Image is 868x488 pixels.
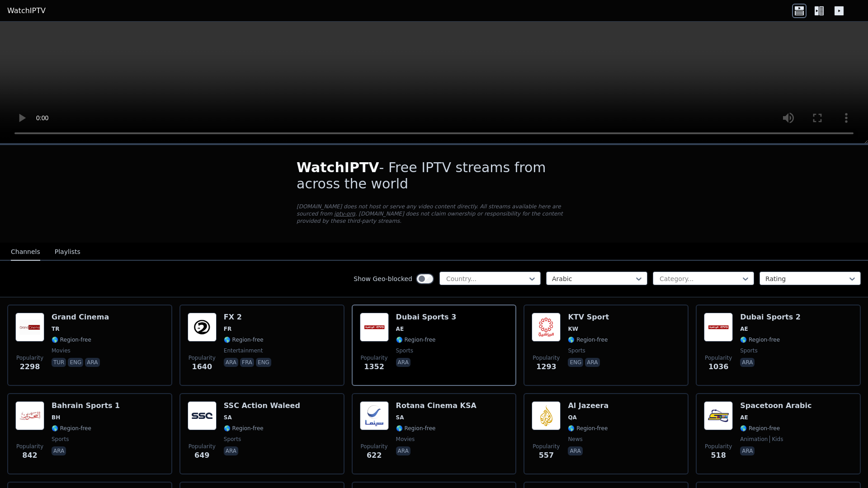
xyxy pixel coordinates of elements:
[224,401,300,410] h6: SSC Action Waleed
[52,325,59,333] span: TR
[354,274,412,283] label: Show Geo-blocked
[224,325,231,333] span: FR
[536,361,557,372] span: 1293
[194,450,209,461] span: 649
[740,401,811,410] h6: Spacetoon Arabic
[740,446,755,455] p: ara
[297,203,571,225] p: [DOMAIN_NAME] does not host or serve any video content directly. All streams available here are s...
[568,401,609,410] h6: Al Jazeera
[7,5,46,16] a: WatchIPTV
[396,446,410,455] p: ara
[188,401,217,430] img: SSC Action Waleed
[224,347,263,354] span: entertainment
[52,425,91,432] span: 🌎 Region-free
[568,347,585,354] span: sports
[68,358,83,367] p: eng
[568,358,583,367] p: eng
[568,336,608,343] span: 🌎 Region-free
[711,450,726,461] span: 518
[297,160,571,192] h1: - Free IPTV streams from across the world
[396,436,415,443] span: movies
[396,336,436,343] span: 🌎 Region-free
[85,358,99,367] p: ara
[55,244,80,261] button: Playlists
[585,358,599,367] p: ara
[740,425,780,432] span: 🌎 Region-free
[15,313,44,342] img: Grand Cinema
[52,347,71,354] span: movies
[533,443,560,450] span: Popularity
[224,414,232,421] span: SA
[52,436,69,443] span: sports
[361,354,388,361] span: Popularity
[22,450,37,461] span: 842
[364,361,384,372] span: 1352
[396,325,404,333] span: AE
[704,401,733,430] img: Spacetoon Arabic
[360,313,389,342] img: Dubai Sports 3
[52,414,60,421] span: BH
[539,450,554,461] span: 557
[568,446,582,455] p: ara
[52,358,66,367] p: tur
[224,313,273,322] h6: FX 2
[224,336,264,343] span: 🌎 Region-free
[188,313,217,342] img: FX 2
[16,443,43,450] span: Popularity
[189,354,216,361] span: Popularity
[568,325,578,333] span: KW
[334,211,355,217] a: iptv-org
[52,446,66,455] p: ara
[532,401,561,430] img: Al Jazeera
[15,401,44,430] img: Bahrain Sports 1
[396,425,436,432] span: 🌎 Region-free
[568,313,609,322] h6: KTV Sport
[256,358,271,367] p: eng
[16,354,43,361] span: Popularity
[705,443,732,450] span: Popularity
[396,401,476,410] h6: Rotana Cinema KSA
[568,436,582,443] span: news
[20,361,40,372] span: 2298
[11,244,40,261] button: Channels
[240,358,254,367] p: fra
[224,425,264,432] span: 🌎 Region-free
[740,325,748,333] span: AE
[52,336,91,343] span: 🌎 Region-free
[704,313,733,342] img: Dubai Sports 2
[708,361,729,372] span: 1036
[367,450,382,461] span: 622
[740,414,748,421] span: AE
[224,436,241,443] span: sports
[52,313,109,322] h6: Grand Cinema
[297,160,379,175] span: WatchIPTV
[705,354,732,361] span: Popularity
[396,313,457,322] h6: Dubai Sports 3
[224,446,238,455] p: ara
[224,358,238,367] p: ara
[769,436,783,443] span: kids
[740,358,755,367] p: ara
[740,347,757,354] span: sports
[192,361,212,372] span: 1640
[360,401,389,430] img: Rotana Cinema KSA
[52,401,120,410] h6: Bahrain Sports 1
[533,354,560,361] span: Popularity
[568,425,608,432] span: 🌎 Region-free
[740,436,768,443] span: animation
[740,313,801,322] h6: Dubai Sports 2
[189,443,216,450] span: Popularity
[361,443,388,450] span: Popularity
[396,414,404,421] span: SA
[396,358,410,367] p: ara
[396,347,413,354] span: sports
[740,336,780,343] span: 🌎 Region-free
[568,414,577,421] span: QA
[532,313,561,342] img: KTV Sport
